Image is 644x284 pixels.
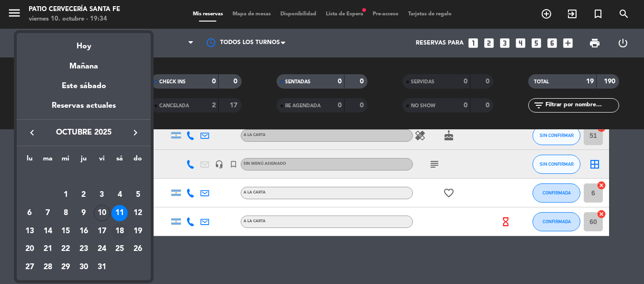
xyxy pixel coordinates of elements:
div: 10 [94,205,110,221]
th: sábado [111,153,129,168]
div: 8 [57,205,74,221]
div: 7 [40,205,56,221]
div: 13 [22,223,38,239]
div: 16 [76,223,92,239]
div: 23 [76,241,92,258]
div: 1 [57,187,74,203]
div: 19 [130,223,146,239]
div: 29 [57,259,74,275]
div: 17 [94,223,110,239]
td: 1 de octubre de 2025 [56,186,75,204]
div: 24 [94,241,110,258]
div: 28 [40,259,56,275]
td: 4 de octubre de 2025 [111,186,129,204]
td: 22 de octubre de 2025 [56,240,75,259]
div: 4 [111,187,128,203]
td: 31 de octubre de 2025 [93,258,111,276]
div: 20 [22,241,38,258]
td: 17 de octubre de 2025 [93,222,111,240]
div: Hoy [17,33,151,53]
td: 19 de octubre de 2025 [129,222,147,240]
td: 28 de octubre de 2025 [39,258,57,276]
div: 18 [111,223,128,239]
td: 8 de octubre de 2025 [56,204,75,222]
th: jueves [75,153,93,168]
td: 27 de octubre de 2025 [21,258,39,276]
button: keyboard_arrow_right [127,126,144,139]
div: 2 [76,187,92,203]
i: keyboard_arrow_left [26,127,38,138]
button: keyboard_arrow_left [23,126,41,139]
td: 16 de octubre de 2025 [75,222,93,240]
td: 29 de octubre de 2025 [56,258,75,276]
span: octubre 2025 [41,126,127,139]
div: 9 [76,205,92,221]
td: 6 de octubre de 2025 [21,204,39,222]
td: 23 de octubre de 2025 [75,240,93,259]
td: 12 de octubre de 2025 [129,204,147,222]
td: 25 de octubre de 2025 [111,240,129,259]
th: martes [39,153,57,168]
div: 11 [111,205,128,221]
td: 11 de octubre de 2025 [111,204,129,222]
div: 27 [22,259,38,275]
td: 21 de octubre de 2025 [39,240,57,259]
th: miércoles [56,153,75,168]
div: 3 [94,187,110,203]
td: 14 de octubre de 2025 [39,222,57,240]
td: 2 de octubre de 2025 [75,186,93,204]
th: domingo [129,153,147,168]
div: Este sábado [17,73,151,100]
td: 26 de octubre de 2025 [129,240,147,259]
td: 10 de octubre de 2025 [93,204,111,222]
td: 9 de octubre de 2025 [75,204,93,222]
td: OCT. [21,168,147,186]
div: Mañana [17,53,151,73]
th: lunes [21,153,39,168]
div: 22 [57,241,74,258]
td: 30 de octubre de 2025 [75,258,93,276]
div: 26 [130,241,146,258]
div: 25 [111,241,128,258]
td: 15 de octubre de 2025 [56,222,75,240]
td: 24 de octubre de 2025 [93,240,111,259]
td: 7 de octubre de 2025 [39,204,57,222]
td: 13 de octubre de 2025 [21,222,39,240]
td: 20 de octubre de 2025 [21,240,39,259]
td: 3 de octubre de 2025 [93,186,111,204]
div: 15 [57,223,74,239]
div: 5 [130,187,146,203]
div: 14 [40,223,56,239]
div: 31 [94,259,110,275]
div: 21 [40,241,56,258]
th: viernes [93,153,111,168]
div: 30 [76,259,92,275]
td: 18 de octubre de 2025 [111,222,129,240]
td: 5 de octubre de 2025 [129,186,147,204]
i: keyboard_arrow_right [130,127,141,138]
div: Reservas actuales [17,100,151,119]
div: 12 [130,205,146,221]
div: 6 [22,205,38,221]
